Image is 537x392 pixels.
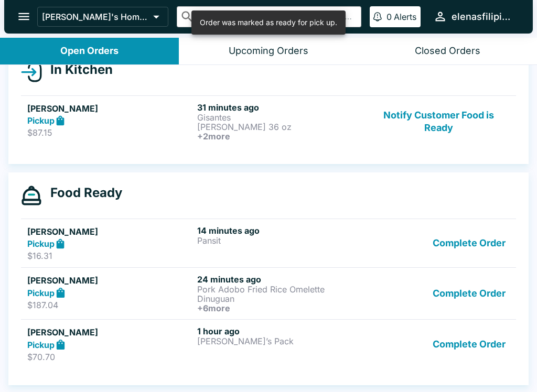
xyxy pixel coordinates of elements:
div: Closed Orders [415,45,480,57]
h5: [PERSON_NAME] [27,225,193,238]
strong: Pickup [27,115,55,126]
h5: [PERSON_NAME] [27,274,193,287]
div: Open Orders [60,45,119,57]
p: Alerts [394,12,416,22]
strong: Pickup [27,288,55,298]
p: [PERSON_NAME]'s Home of the Finest Filipino Foods [42,12,149,22]
button: Notify Customer Food is Ready [368,102,510,141]
h6: 24 minutes ago [197,274,363,285]
button: open drawer [10,3,37,30]
strong: Pickup [27,238,55,249]
a: [PERSON_NAME]Pickup$87.1531 minutes agoGisantes[PERSON_NAME] 36 oz+2moreNotify Customer Food is R... [21,95,516,147]
p: 0 [386,12,392,22]
h6: + 2 more [197,132,363,141]
a: [PERSON_NAME]Pickup$187.0424 minutes agoPork Adobo Fried Rice OmeletteDinuguan+6moreComplete Order [21,267,516,319]
button: Complete Order [428,225,510,262]
h4: In Kitchen [42,62,113,78]
button: elenasfilipinofoods [429,5,520,28]
h5: [PERSON_NAME] [27,102,193,115]
div: elenasfilipinofoods [452,10,516,23]
h6: 31 minutes ago [197,102,363,113]
p: [PERSON_NAME] 36 oz [197,122,363,132]
strong: Pickup [27,340,55,350]
p: Pork Adobo Fried Rice Omelette [197,285,363,294]
h6: + 6 more [197,303,363,313]
p: Gisantes [197,113,363,122]
p: Dinuguan [197,294,363,303]
button: [PERSON_NAME]'s Home of the Finest Filipino Foods [37,7,168,27]
p: Pansit [197,236,363,245]
p: $16.31 [27,251,193,261]
h5: [PERSON_NAME] [27,326,193,339]
div: Upcoming Orders [229,45,308,57]
p: [PERSON_NAME]’s Pack [197,336,363,346]
p: $70.70 [27,352,193,362]
h6: 1 hour ago [197,326,363,336]
h4: Food Ready [42,185,122,201]
h6: 14 minutes ago [197,225,363,236]
p: $87.15 [27,127,193,138]
button: Complete Order [428,274,510,313]
a: [PERSON_NAME]Pickup$70.701 hour ago[PERSON_NAME]’s PackComplete Order [21,319,516,368]
p: $187.04 [27,300,193,310]
button: Complete Order [428,326,510,362]
div: Order was marked as ready for pick up. [200,14,337,31]
a: [PERSON_NAME]Pickup$16.3114 minutes agoPansitComplete Order [21,219,516,268]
